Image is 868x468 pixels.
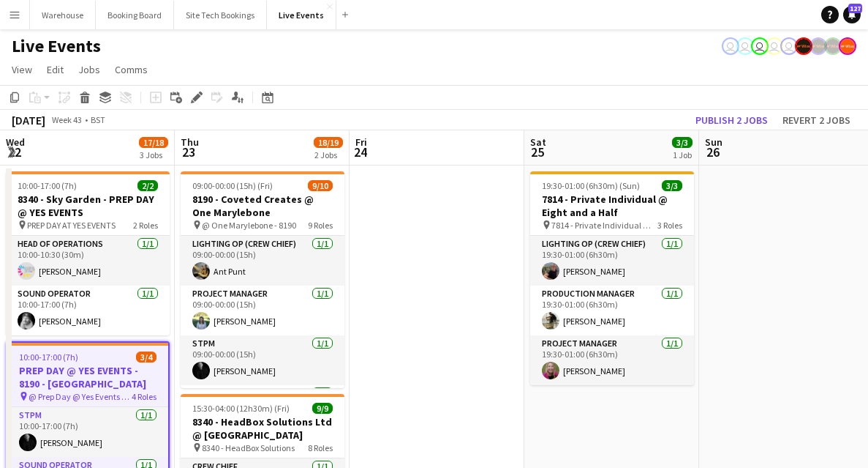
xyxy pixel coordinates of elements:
a: Comms [109,60,154,79]
span: PREP DAY AT YES EVENTS [27,220,116,231]
span: 24 [353,144,367,160]
span: 19:30-01:00 (6h30m) (Sun) [542,180,640,191]
span: Jobs [78,63,100,76]
span: 10:00-17:00 (7h) [19,352,78,363]
h3: 8340 - Sky Garden - PREP DAY @ YES EVENTS [6,193,170,219]
span: 3/3 [662,180,682,191]
h3: PREP DAY @ YES EVENTS - 8190 - [GEOGRAPHIC_DATA] [7,364,168,390]
span: 9/9 [312,403,333,414]
span: Wed [6,135,25,149]
span: 18/19 [314,137,343,148]
span: 15:30-04:00 (12h30m) (Fri) [192,403,290,414]
span: 4 Roles [132,391,156,402]
button: Warehouse [30,1,96,29]
span: 8 Roles [308,442,333,453]
button: Site Tech Bookings [174,1,267,29]
a: 127 [843,6,861,23]
app-card-role: STPM1/110:00-17:00 (7h)[PERSON_NAME] [7,407,168,457]
div: 2 Jobs [314,149,342,160]
span: 10:00-17:00 (7h) [18,180,77,191]
app-job-card: 19:30-01:00 (6h30m) (Sun)3/37814 - Private Individual @ Eight and a Half 7814 - Private Individua... [530,171,694,385]
span: 3/3 [672,137,692,148]
app-card-role: Lighting Op (Crew Chief)1/109:00-00:00 (15h)Ant Punt [181,236,344,286]
span: 9 Roles [308,220,333,231]
span: Fri [355,135,367,149]
span: Thu [181,135,199,149]
app-user-avatar: Nadia Addada [722,37,739,55]
span: Comms [115,63,148,76]
app-user-avatar: Alex Gill [839,37,856,55]
div: [DATE] [12,113,45,127]
h1: Live Events [12,35,101,57]
app-card-role: Lighting Op (Crew Chief)1/119:30-01:00 (6h30m)[PERSON_NAME] [530,236,694,286]
app-card-role: Production Manager1/119:30-01:00 (6h30m)[PERSON_NAME] [530,286,694,335]
span: 09:00-00:00 (15h) (Fri) [192,180,273,191]
button: Live Events [267,1,336,29]
span: 2/2 [137,180,158,191]
a: Edit [41,60,69,79]
app-card-role: Project Manager1/119:30-01:00 (6h30m)[PERSON_NAME] [530,335,694,385]
span: 22 [4,144,25,160]
button: Booking Board [96,1,174,29]
h3: 7814 - Private Individual @ Eight and a Half [530,193,694,219]
span: @ Prep Day @ Yes Events - 8190 [29,391,132,402]
span: 25 [528,144,546,160]
button: Revert 2 jobs [777,111,856,130]
h3: 8340 - HeadBox Solutions Ltd @ [GEOGRAPHIC_DATA] [181,415,344,442]
app-job-card: 09:00-00:00 (15h) (Fri)9/108190 - Coveted Creates @ One Marylebone @ One Marylebone - 81909 Roles... [181,171,344,388]
app-card-role: Sound Operator1/110:00-17:00 (7h)[PERSON_NAME] [6,286,170,335]
app-user-avatar: Production Managers [809,37,827,55]
app-user-avatar: Production Managers [824,37,842,55]
button: Publish 2 jobs [690,111,774,130]
app-card-role: Head of Operations1/110:00-10:30 (30m)[PERSON_NAME] [6,236,170,286]
span: 9/10 [308,180,333,191]
span: Week 43 [48,114,85,125]
span: 3/4 [136,352,156,363]
app-user-avatar: Technical Department [780,37,798,55]
app-card-role: Set / Staging Crew1/1 [181,385,344,435]
div: BST [91,114,105,125]
span: 17/18 [139,137,168,148]
app-user-avatar: Nadia Addada [751,37,769,55]
span: 3 Roles [657,220,682,231]
app-user-avatar: Eden Hopkins [736,37,754,55]
h3: 8190 - Coveted Creates @ One Marylebone [181,193,344,219]
span: 8340 - HeadBox Solutions [202,442,295,453]
span: 2 Roles [133,220,158,231]
app-card-role: STPM1/109:00-00:00 (15h)[PERSON_NAME] [181,335,344,385]
span: 23 [178,144,199,160]
span: Sun [705,135,722,149]
app-user-avatar: Production Managers [795,37,812,55]
div: 1 Job [673,149,692,160]
a: Jobs [72,60,106,79]
span: 7814 - Private Individual @ Eight and a Half [551,220,657,231]
span: @ One Marylebone - 8190 [202,220,296,231]
app-user-avatar: Technical Department [766,37,783,55]
span: 26 [703,144,722,160]
span: Sat [530,135,546,149]
div: 3 Jobs [140,149,167,160]
span: 127 [848,4,862,13]
a: View [6,60,38,79]
span: View [12,63,32,76]
span: Edit [47,63,64,76]
app-card-role: Project Manager1/109:00-00:00 (15h)[PERSON_NAME] [181,286,344,335]
app-job-card: 10:00-17:00 (7h)2/28340 - Sky Garden - PREP DAY @ YES EVENTS PREP DAY AT YES EVENTS2 RolesHead of... [6,171,170,335]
